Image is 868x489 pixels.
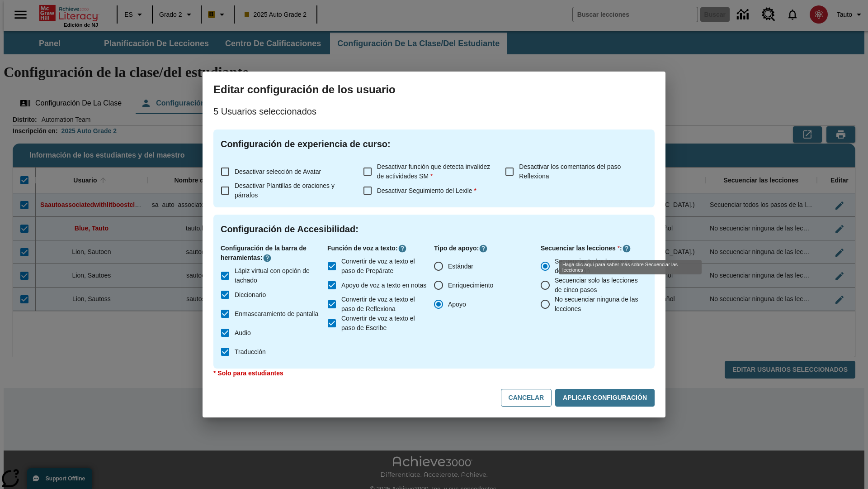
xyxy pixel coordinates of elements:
[559,260,702,274] div: Haga clic aquí para saber más sobre Secuenciar las lecciones
[377,163,491,180] span: Desactivar función que detecta invalidez de actividades SM
[221,244,327,263] p: Configuración de la barra de herramientas :
[448,262,473,271] span: Estándar
[213,369,655,378] p: * Solo para estudiantes
[541,244,647,253] p: Secuenciar las lecciones :
[235,347,266,357] span: Traducción
[448,300,466,309] span: Apoyo
[235,328,251,338] span: Audio
[341,295,427,314] span: Convertir de voz a texto el paso de Reflexiona
[555,389,655,407] button: Aplicar configuración
[235,290,266,300] span: Diccionario
[519,163,621,180] span: Desactivar los comentarios del paso Reflexiona
[341,257,427,276] span: Convertir de voz a texto el paso de Prepárate
[555,276,640,295] span: Secuenciar solo las lecciones de cinco pasos
[235,309,318,319] span: Enmascaramiento de pantalla
[555,295,640,314] span: No secuenciar ninguna de las lecciones
[213,82,655,97] h3: Editar configuración de los usuario
[341,281,426,290] span: Apoyo de voz a texto en notas
[501,389,552,407] button: Cancelar
[341,314,427,333] span: Convertir de voz a texto el paso de Escribe
[377,187,476,194] span: Desactivar Seguimiento del Lexile
[555,257,640,276] span: Secuenciar todos los pasos de la lección
[263,254,272,263] button: Haga clic aquí para saber más sobre
[434,244,541,253] p: Tipo de apoyo :
[235,266,320,285] span: Lápiz virtual con opción de tachado
[327,244,434,253] p: Función de voz a texto :
[479,244,488,253] button: Haga clic aquí para saber más sobre
[622,244,631,253] button: Haga clic aquí para saber más sobre
[221,222,647,236] h4: Configuración de Accesibilidad :
[235,182,335,199] span: Desactivar Plantillas de oraciones y párrafos
[221,137,647,151] h4: Configuración de experiencia de curso :
[213,104,655,119] p: 5 Usuarios seleccionados
[235,168,321,175] span: Desactivar selección de Avatar
[448,281,493,290] span: Enriquecimiento
[398,244,407,253] button: Haga clic aquí para saber más sobre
